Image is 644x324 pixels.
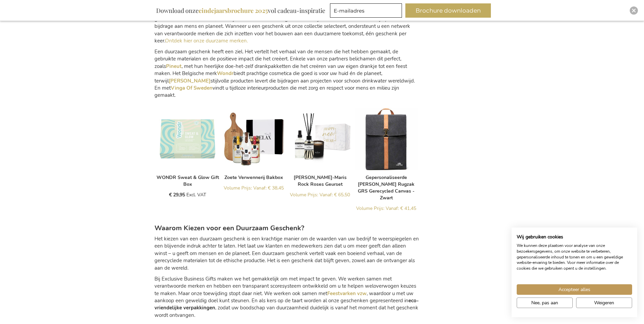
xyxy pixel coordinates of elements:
a: Gepersonaliseerde [PERSON_NAME] Rugzak GRS Gerecycled Canvas - Zwart [358,174,415,201]
span: € 29,95 [169,192,185,198]
div: Download onze vol cadeau-inspiratie [153,3,328,18]
a: Volume Prijs: Vanaf € 65,50 [289,192,351,198]
a: WONDR Sweat & Glow Gift Box [157,174,219,187]
img: Close [632,8,636,13]
a: Pineut [166,63,182,70]
a: [PERSON_NAME]-Maris Rock Roses Geurset [294,174,347,187]
p: Een duurzaam geschenk heeft een ziel. Het vertelt het verhaal van de mensen die het hebben gemaak... [154,48,419,99]
a: Ontdek hier onze duurzame merken. [165,37,248,44]
form: marketing offers and promotions [330,3,404,20]
button: Pas cookie voorkeuren aan [517,298,573,308]
a: Sweet Treats Baking Box [222,166,285,172]
img: Marie-Stella-Maris Rock Roses Fragrance Set [289,108,351,170]
img: Personalised Bosler Backpack GRS Recycled Canvas - Black [355,108,418,170]
b: eindejaarsbrochure 2025 [199,6,268,15]
a: [PERSON_NAME] [169,77,210,84]
img: WONDR Sweat & Glow Gift Box [156,108,219,170]
button: Brochure downloaden [405,3,491,18]
a: WONDR Sweat & Glow Gift Box [156,166,219,172]
a: Marie-Stella-Maris Rock Roses Fragrance Set [289,166,351,172]
span: Vanaf [386,205,399,212]
span: € 41,45 [400,205,416,212]
a: Volume Prijs: Vanaf € 38,45 [222,185,285,192]
div: Close [630,6,638,15]
span: Volume Prijs: [290,192,318,198]
strong: Waarom Kiezen voor een Duurzaam Geschenk? [154,223,304,233]
p: Het kiezen van een duurzaam geschenk is een krachtige manier om de waarden van uw bedrijf te weer... [154,235,419,272]
a: Feestvarken vzw [327,290,367,297]
span: Nee, pas aan [531,299,558,306]
img: Sweet Treats Baking Box [222,108,285,170]
a: Personalised Bosler Backpack GRS Recycled Canvas - Black [355,166,418,172]
span: Weigeren [594,299,614,306]
span: € 65,50 [334,192,350,198]
span: Accepteer alles [558,286,590,293]
span: Excl. VAT [186,192,206,198]
span: € 38,45 [268,185,284,191]
h2: Wij gebruiken cookies [517,234,632,240]
strong: eco-vriendelijke verpakkingen [154,297,419,311]
p: Bij Exclusive Business Gifts maken we het gemakkelijk om met impact te geven. We werken samen met... [154,275,419,319]
a: Volume Prijs: Vanaf € 41,45 [355,205,418,212]
a: Vinga Of Sweden [171,85,213,91]
span: Vanaf [319,192,333,198]
button: Accepteer alle cookies [517,284,632,295]
input: E-mailadres [330,3,402,18]
span: Vanaf [253,185,266,191]
span: Volume Prijs: [224,185,252,191]
button: Alle cookies weigeren [576,298,632,308]
p: We kunnen deze plaatsen voor analyse van onze bezoekersgegevens, om onze website te verbeteren, g... [517,243,632,271]
a: Zoete Verwennerij Bakbox [224,174,283,181]
span: Volume Prijs: [356,205,384,212]
a: Wondr [217,70,234,77]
